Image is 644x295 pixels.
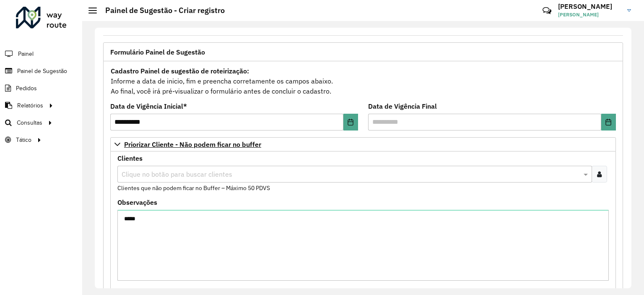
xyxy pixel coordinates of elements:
label: Data de Vigência Final [368,101,437,111]
button: Choose Date [601,114,616,131]
div: Priorizar Cliente - Não podem ficar no buffer [110,151,616,292]
span: Painel [18,50,34,58]
a: Priorizar Cliente - Não podem ficar no buffer [110,137,616,151]
h3: [PERSON_NAME] [558,3,621,10]
label: Observações [117,197,157,207]
span: Painel de Sugestão [17,67,67,76]
small: Clientes que não podem ficar no Buffer – Máximo 50 PDVS [117,184,270,192]
span: Pedidos [16,84,37,93]
span: [PERSON_NAME] [558,11,621,18]
span: Consultas [17,118,42,127]
a: Contato Rápido [538,2,556,20]
div: Informe a data de inicio, fim e preencha corretamente os campos abaixo. Ao final, você irá pré-vi... [110,65,616,97]
span: Formulário Painel de Sugestão [110,49,205,55]
span: Relatórios [17,101,43,110]
label: Clientes [117,153,143,163]
label: Data de Vigência Inicial [110,101,187,111]
span: Tático [16,136,31,144]
h2: Painel de Sugestão - Criar registro [97,6,225,15]
span: Priorizar Cliente - Não podem ficar no buffer [124,141,261,148]
button: Choose Date [343,114,358,131]
strong: Cadastro Painel de sugestão de roteirização: [111,67,249,75]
